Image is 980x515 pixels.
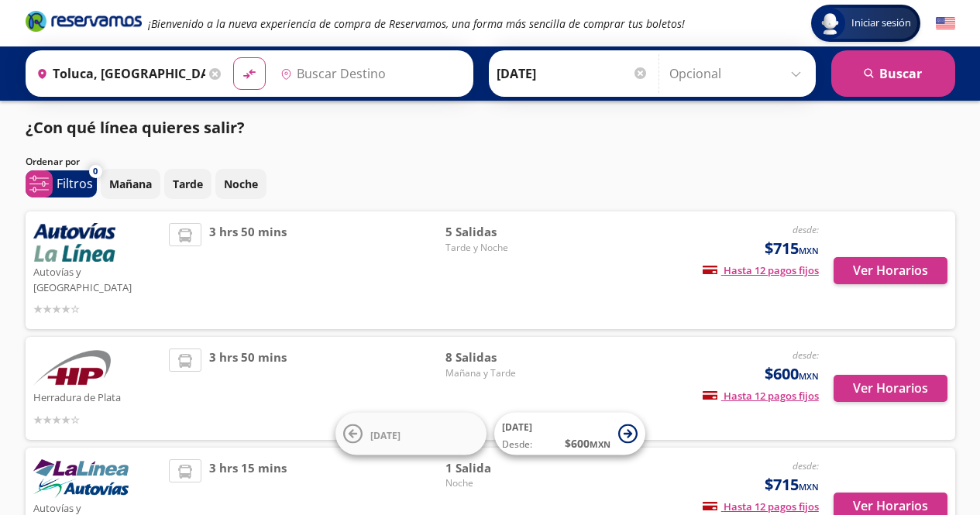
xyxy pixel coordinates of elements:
[30,54,205,93] input: Buscar Origen
[765,473,819,496] span: $715
[101,169,160,199] button: Mañana
[26,9,142,37] a: Brand Logo
[703,500,819,513] span: Hasta 12 pagos fijos
[26,9,142,33] i: Brand Logo
[502,421,532,434] span: [DATE]
[799,370,819,382] small: MXN
[109,176,152,192] p: Mañana
[765,362,819,386] span: $600
[148,16,685,31] em: ¡Bienvenido a la nueva experiencia de compra de Reservamos, una forma más sencilla de comprar tus...
[793,223,819,236] em: desde:
[445,476,554,490] span: Noche
[799,245,819,256] small: MXN
[33,262,162,295] p: Autovías y [GEOGRAPHIC_DATA]
[834,257,947,284] button: Ver Horarios
[936,14,955,33] button: English
[33,387,162,406] p: Herradura de Plata
[26,116,245,139] p: ¿Con qué línea quieres salir?
[33,348,111,387] img: Herradura de Plata
[445,241,554,255] span: Tarde y Noche
[765,237,819,260] span: $715
[33,223,115,262] img: Autovías y La Línea
[565,435,610,451] span: $ 600
[215,169,266,199] button: Noche
[845,15,917,31] span: Iniciar sesión
[793,348,819,362] em: desde:
[173,176,203,192] p: Tarde
[445,348,554,366] span: 8 Salidas
[370,428,401,441] span: [DATE]
[703,263,819,277] span: Hasta 12 pagos fijos
[445,459,554,477] span: 1 Salida
[445,366,554,380] span: Mañana y Tarde
[335,413,487,455] button: [DATE]
[274,54,465,93] input: Buscar Destino
[445,223,554,241] span: 5 Salidas
[793,459,819,472] em: desde:
[209,348,287,428] span: 3 hrs 50 mins
[834,375,947,402] button: Ver Horarios
[224,176,258,192] p: Noche
[209,223,287,318] span: 3 hrs 50 mins
[26,155,80,169] p: Ordenar por
[799,481,819,493] small: MXN
[93,165,98,178] span: 0
[26,170,97,197] button: 0Filtros
[57,174,93,193] p: Filtros
[703,389,819,403] span: Hasta 12 pagos fijos
[33,459,129,498] img: Autovías y La Línea
[590,438,610,450] small: MXN
[831,50,955,97] button: Buscar
[497,54,648,93] input: Elegir Fecha
[494,413,645,455] button: [DATE]Desde:$600MXN
[502,438,532,451] span: Desde:
[669,54,808,93] input: Opcional
[164,169,211,199] button: Tarde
